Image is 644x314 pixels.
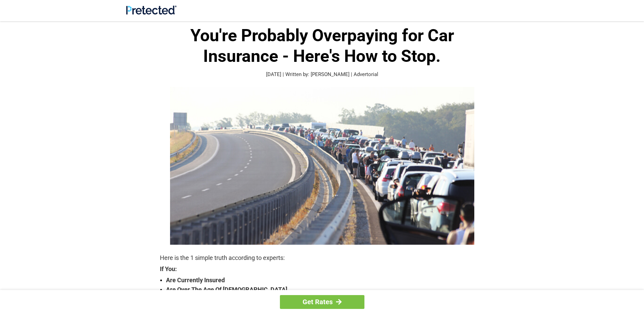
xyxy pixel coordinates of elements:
a: Get Rates [280,295,364,309]
img: Site Logo [126,5,176,15]
a: Site Logo [126,9,176,16]
strong: Are Currently Insured [166,275,484,285]
h1: You're Probably Overpaying for Car Insurance - Here's How to Stop. [160,25,484,67]
strong: If You: [160,266,484,272]
strong: Are Over The Age Of [DEMOGRAPHIC_DATA] [166,285,484,294]
p: Here is the 1 simple truth according to experts: [160,253,484,263]
p: [DATE] | Written by: [PERSON_NAME] | Advertorial [160,71,484,78]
